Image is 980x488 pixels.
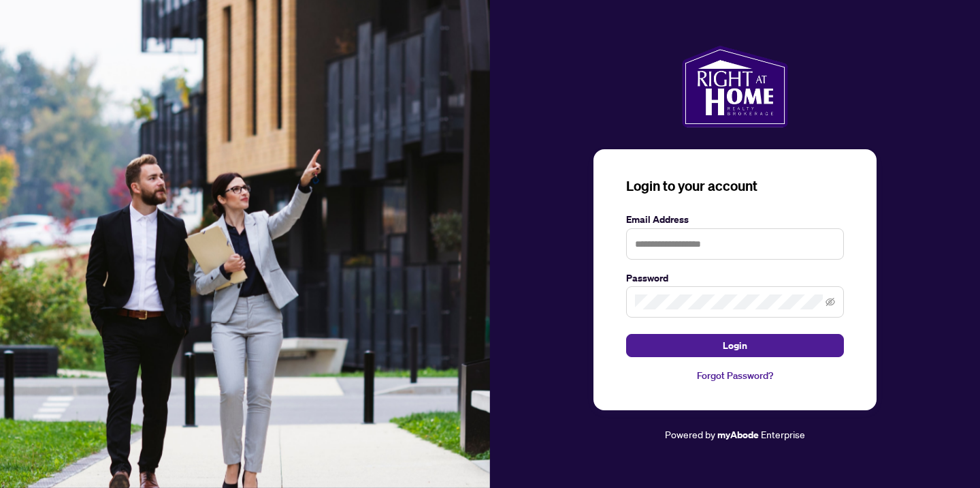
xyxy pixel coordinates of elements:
[717,427,759,442] a: myAbode
[626,177,844,196] h3: Login to your account
[626,212,844,227] label: Email Address
[682,46,787,127] img: ma-logo
[626,334,844,357] button: Login
[761,428,805,440] span: Enterprise
[626,271,844,286] label: Password
[626,368,844,383] a: Forgot Password?
[826,297,835,307] span: eye-invisible
[723,335,747,356] span: Login
[665,428,715,440] span: Powered by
